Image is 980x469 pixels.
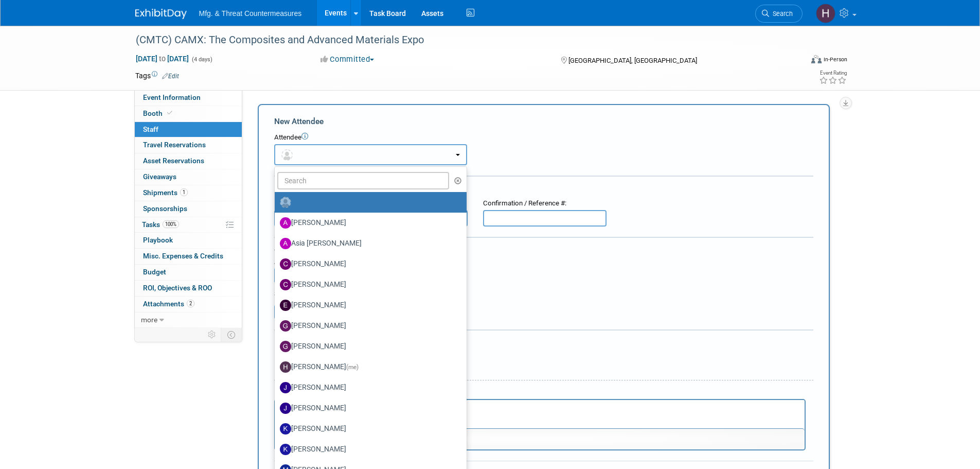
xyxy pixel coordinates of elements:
a: Attachments2 [135,297,242,312]
div: Misc. Attachments & Notes [274,337,813,348]
img: C.jpg [280,258,291,270]
label: [PERSON_NAME] [280,297,456,314]
img: K.jpg [280,444,291,455]
a: Sponsorships [135,201,242,217]
span: ROI, Objectives & ROO [143,284,212,292]
img: A.jpg [280,217,291,229]
a: ROI, Objectives & ROO [135,281,242,296]
span: Staff [143,125,158,133]
span: Shipments [143,188,188,197]
label: [PERSON_NAME] [280,256,456,272]
div: Event Format [742,54,848,69]
div: Event Rating [819,71,847,76]
div: Notes [274,388,806,397]
a: Travel Reservations [135,137,242,153]
label: [PERSON_NAME] [280,318,456,334]
input: Search [277,172,450,189]
a: Asset Reservations [135,153,242,169]
span: [DATE] [DATE] [135,54,189,63]
img: Format-Inperson.png [811,55,822,63]
a: Booth [135,106,242,121]
span: Playbook [143,236,173,244]
label: [PERSON_NAME] [280,421,456,437]
button: Committed [317,54,378,65]
td: Personalize Event Tab Strip [203,328,221,341]
span: Misc. Expenses & Credits [143,252,223,260]
td: Toggle Event Tabs [221,328,242,341]
img: J.jpg [280,403,291,414]
span: Attachments [143,300,194,308]
a: Event Information [135,90,242,106]
img: Hillary Hawkins [816,4,835,23]
span: Asset Reservations [143,157,204,165]
img: J.jpg [280,382,291,393]
span: Booth [143,109,174,117]
label: [PERSON_NAME] [280,441,456,458]
div: In-Person [823,56,847,63]
span: more [141,316,157,324]
img: ExhibitDay [135,9,187,19]
label: Asia [PERSON_NAME] [280,235,456,252]
span: Budget [143,268,166,276]
label: [PERSON_NAME] [280,400,456,416]
img: K.jpg [280,423,291,435]
a: Edit [162,73,179,80]
span: Travel Reservations [143,141,206,149]
img: Unassigned-User-Icon.png [280,197,291,208]
span: Giveaways [143,172,176,181]
img: G.jpg [280,341,291,352]
label: [PERSON_NAME] [280,379,456,396]
a: Giveaways [135,169,242,185]
span: Search [769,10,793,18]
a: Shipments1 [135,185,242,201]
span: (me) [346,363,359,371]
label: [PERSON_NAME] [280,359,456,375]
img: A.jpg [280,238,291,249]
label: [PERSON_NAME] [280,215,456,231]
td: Tags [135,71,179,81]
a: Playbook [135,233,242,248]
label: [PERSON_NAME] [280,276,456,293]
a: more [135,312,242,328]
iframe: Rich Text Area [275,400,805,428]
span: Event Information [143,93,201,101]
span: 2 [187,300,194,307]
img: G.jpg [280,320,291,332]
a: Misc. Expenses & Credits [135,249,242,264]
i: Booth reservation complete [167,110,172,116]
span: Tasks [142,220,179,229]
span: (4 days) [191,56,212,63]
a: Staff [135,122,242,137]
div: (CMTC) CAMX: The Composites and Advanced Materials Expo [132,31,787,49]
div: Registration / Ticket Info (optional) [274,183,813,194]
div: Cost: [274,246,813,255]
label: [PERSON_NAME] [280,338,456,355]
span: to [157,55,167,63]
a: Tasks100% [135,217,242,233]
img: C.jpg [280,279,291,290]
span: Mfg. & Threat Countermeasures [199,9,302,18]
span: 1 [180,188,188,196]
a: Budget [135,265,242,280]
img: H.jpg [280,361,291,373]
a: Search [755,5,803,23]
span: Sponsorships [143,204,187,213]
span: 100% [163,220,179,228]
div: Attendee [274,133,813,143]
img: E.jpg [280,300,291,311]
span: [GEOGRAPHIC_DATA], [GEOGRAPHIC_DATA] [568,57,697,64]
div: Confirmation / Reference #: [483,199,607,209]
div: New Attendee [274,116,813,127]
